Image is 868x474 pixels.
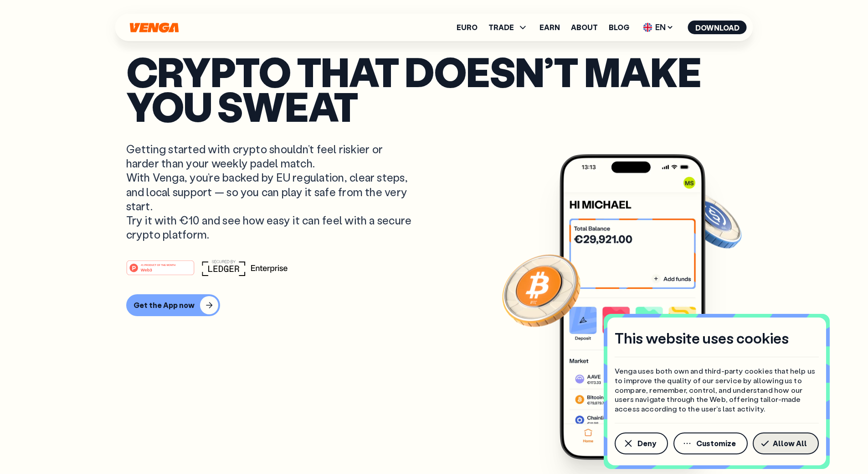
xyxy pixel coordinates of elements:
[126,266,195,277] a: #1 PRODUCT OF THE MONTHWeb3
[560,154,705,460] img: Venga app main
[615,366,819,414] p: Venga uses both own and third-party cookies that help us to improve the quality of our service by...
[129,22,180,33] svg: Home
[126,294,742,316] a: Get the App now
[126,294,220,316] button: Get the App now
[500,249,582,331] img: Bitcoin
[753,432,819,454] button: Allow All
[615,328,789,348] h4: This website uses cookies
[126,54,742,124] p: Crypto that doesn’t make you sweat
[134,301,195,310] div: Get the App now
[696,440,736,447] span: Customize
[637,440,656,447] span: Deny
[643,23,652,32] img: flag-uk
[640,20,677,35] span: EN
[688,21,747,34] button: Download
[773,440,807,447] span: Allow All
[609,24,629,31] a: Blog
[678,188,744,253] img: USDC coin
[488,22,529,33] span: TRADE
[571,24,598,31] a: About
[539,24,560,31] a: Earn
[488,24,514,31] span: TRADE
[126,142,414,241] p: Getting started with crypto shouldn’t feel riskier or harder than your weekly padel match. With V...
[457,24,478,31] a: Euro
[673,432,748,454] button: Customize
[140,267,152,272] tspan: Web3
[141,264,175,266] tspan: #1 PRODUCT OF THE MONTH
[615,432,668,454] button: Deny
